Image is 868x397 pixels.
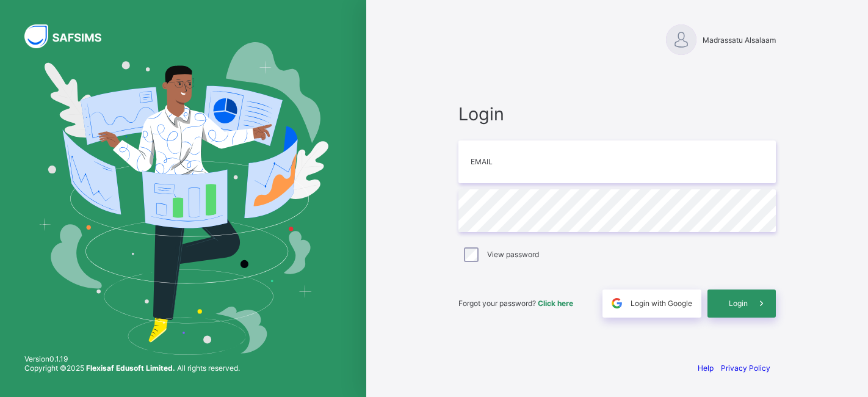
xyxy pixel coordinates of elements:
span: Login [729,299,748,308]
span: Login [458,103,776,125]
span: Madrassatu Alsalaam [703,35,776,45]
span: Forgot your password? [458,299,573,308]
img: Hero Image [38,42,328,355]
span: Version 0.1.19 [24,354,240,363]
a: Privacy Policy [721,363,770,373]
img: google.396cfc9801f0270233282035f929180a.svg [610,296,624,310]
a: Help [698,363,714,373]
strong: Flexisaf Edusoft Limited. [86,363,175,373]
label: View password [487,250,539,259]
span: Copyright © 2025 All rights reserved. [24,363,240,373]
span: Login with Google [631,299,692,308]
img: SAFSIMS Logo [24,24,116,48]
a: Click here [538,299,573,308]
